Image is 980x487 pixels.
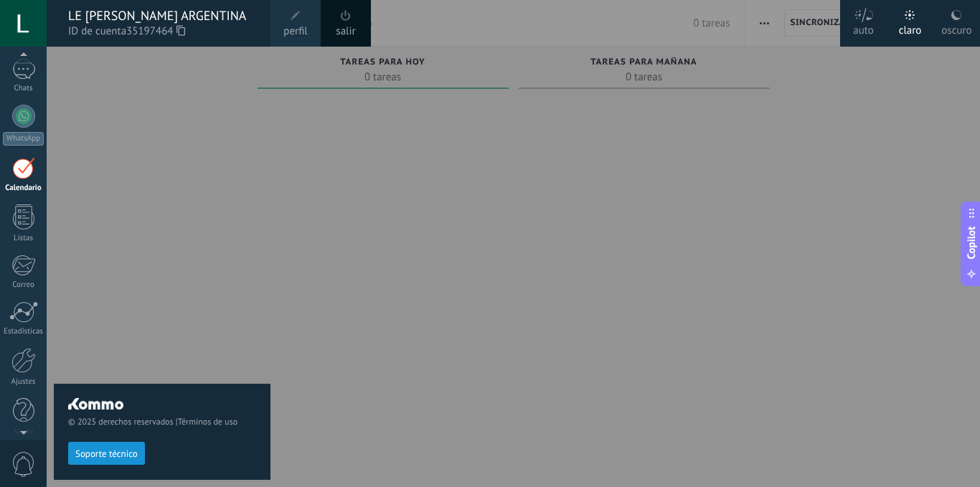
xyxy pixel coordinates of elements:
span: Soporte técnico [75,449,138,459]
a: Términos de uso [178,417,237,427]
div: Correo [3,280,44,290]
div: Calendario [3,184,44,193]
span: 35197464 [126,24,185,39]
div: Chats [3,84,44,93]
div: auto [853,9,874,47]
div: claro [899,9,922,47]
div: LE [PERSON_NAME] ARGENTINA [68,8,256,24]
button: Soporte técnico [68,442,145,465]
span: Copilot [964,226,979,259]
span: © 2025 derechos reservados | [68,417,256,427]
span: perfil [283,24,307,39]
div: Estadísticas [3,327,44,336]
a: salir [336,24,355,39]
div: WhatsApp [3,132,44,146]
div: Listas [3,234,44,243]
div: Ajustes [3,377,44,387]
a: Soporte técnico [68,448,145,458]
span: ID de cuenta [68,24,256,39]
div: oscuro [941,9,971,47]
